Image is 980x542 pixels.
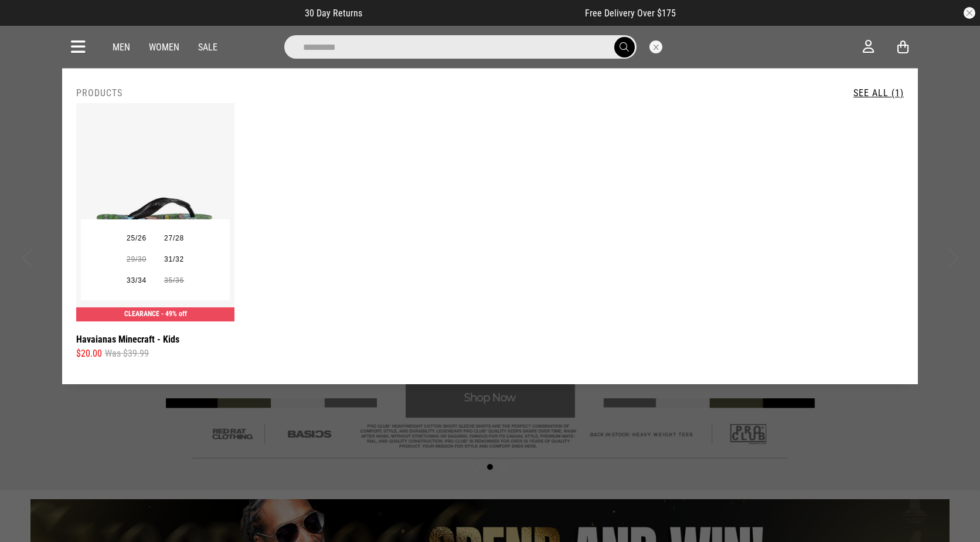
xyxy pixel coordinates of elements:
[305,8,362,19] span: 30 Day Returns
[155,270,193,292] button: 35/36
[113,42,130,53] a: Men
[76,347,102,361] span: $20.00
[118,228,155,249] button: 25/26
[9,5,45,40] button: Open LiveChat chat widget
[198,42,217,53] a: Sale
[155,249,193,270] button: 31/32
[585,8,676,19] span: Free Delivery Over $175
[105,347,149,361] span: Was $39.99
[124,310,159,318] span: CLEARANCE
[155,228,193,249] button: 27/28
[386,7,562,19] iframe: Customer reviews powered by Trustpilot
[118,270,155,292] button: 33/34
[76,87,122,99] h2: Products
[76,103,234,321] img: Havaianas Minecraft - Kids in Beige
[149,42,179,53] a: Women
[76,332,179,347] a: Havaianas Minecraft - Kids
[853,87,904,99] a: See All (1)
[649,40,662,53] button: Close search
[118,249,155,270] button: 29/30
[161,310,187,318] span: - 49% off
